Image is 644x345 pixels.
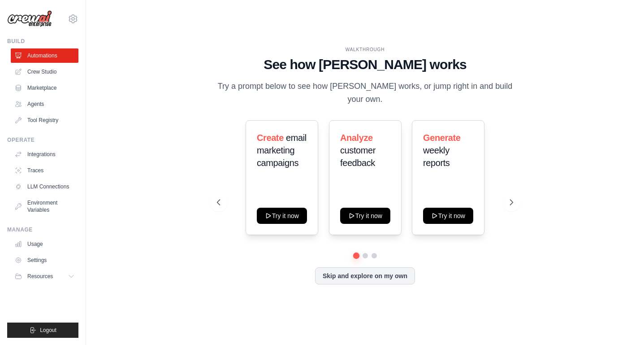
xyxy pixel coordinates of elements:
[599,302,644,345] iframe: Chat Widget
[11,48,78,63] a: Automations
[7,226,78,233] div: Manage
[11,147,78,162] a: Integrations
[40,327,56,334] span: Logout
[11,269,78,284] button: Resources
[217,46,513,53] div: WALKTHROUGH
[11,65,78,79] a: Crew Studio
[217,80,513,106] p: Try a prompt below to see how [PERSON_NAME] works, or jump right in and build your own.
[257,133,284,143] span: Create
[7,323,78,338] button: Logout
[11,113,78,127] a: Tool Registry
[11,163,78,178] a: Traces
[11,253,78,267] a: Settings
[315,267,415,284] button: Skip and explore on my own
[11,196,78,217] a: Environment Variables
[7,136,78,144] div: Operate
[257,133,307,168] span: email marketing campaigns
[7,10,52,27] img: Logo
[423,145,450,168] span: weekly reports
[257,208,307,224] button: Try it now
[11,97,78,111] a: Agents
[423,133,461,143] span: Generate
[217,57,513,73] h1: See how [PERSON_NAME] works
[11,179,78,194] a: LLM Connections
[7,38,78,45] div: Build
[423,208,473,224] button: Try it now
[27,273,53,280] span: Resources
[340,133,373,143] span: Analyze
[340,208,390,224] button: Try it now
[340,145,376,168] span: customer feedback
[11,237,78,251] a: Usage
[11,81,78,95] a: Marketplace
